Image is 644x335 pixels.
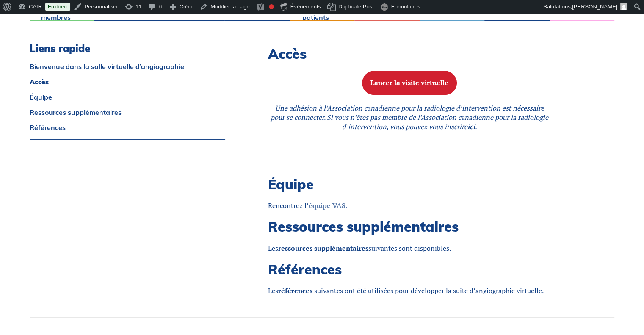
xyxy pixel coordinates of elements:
h2: Équipe [268,176,551,192]
b: Lancer la visite virtuelle [370,78,448,87]
p: Les suivantes sont disponibles. [268,244,551,253]
a: Références [30,124,225,131]
a: ici [467,122,475,131]
h2: Références [268,261,551,277]
div: Focus keyphrase not set [269,4,274,9]
a: Lancer la visite virtuelle [362,78,457,87]
p: Rencontrez l’ [268,201,551,210]
h2: Accès [268,46,551,62]
a: ressources supplémentaires [278,244,368,253]
a: références [278,286,314,295]
h3: Liens rapide [30,42,225,55]
a: équipe VAS. [309,201,348,210]
em: Une adhésion à l’Association canadienne pour la radiologie d’intervention est nécessaire pour se ... [271,103,548,132]
a: En direct [45,3,70,11]
a: Bienvenue dans la salle virtuelle d’angiographie [30,63,225,70]
span: [PERSON_NAME] [572,3,617,10]
a: Équipe [30,94,225,100]
strong: références [278,286,312,295]
a: Accès [30,78,225,85]
p: Les suivantes ont été utilisées pour développer la suite d’angiographie virtuelle. [268,286,551,295]
a: Ressources supplémentaires [30,109,225,116]
h2: Ressources supplémentaires [268,219,551,235]
button: Lancer la visite virtuelle [362,71,457,95]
